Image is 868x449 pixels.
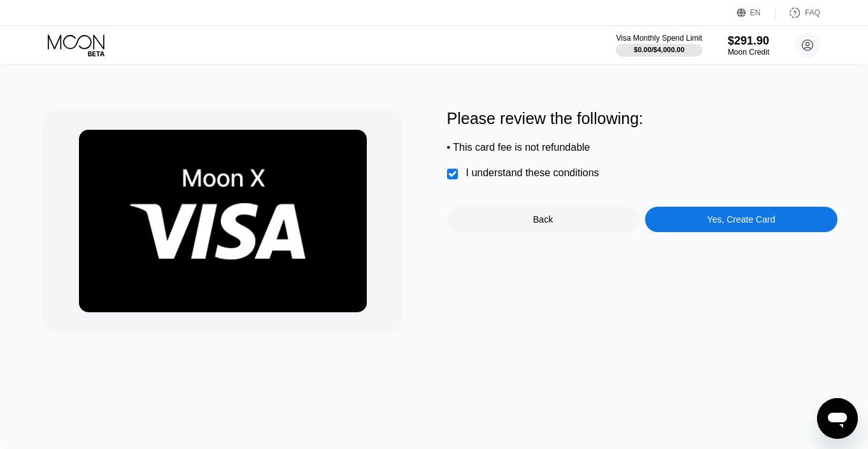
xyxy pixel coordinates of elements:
div:  [447,168,460,181]
div: $291.90Moon Credit [728,34,769,57]
div: $291.90 [728,34,769,48]
iframe: Button to launch messaging window [817,398,858,439]
div: Yes, Create Card [707,214,775,224]
div: Visa Monthly Spend Limit$0.00/$4,000.00 [616,34,702,57]
div: I understand these conditions [466,167,599,179]
div: • This card fee is not refundable [447,142,837,153]
div: Visa Monthly Spend Limit [616,34,702,43]
div: Back [533,214,553,224]
div: Yes, Create Card [645,207,837,232]
div: Moon Credit [728,48,769,57]
div: EN [750,8,761,17]
div: EN [737,6,776,19]
div: FAQ [805,8,820,17]
div: FAQ [776,6,820,19]
div: Back [447,207,639,232]
div: $0.00 / $4,000.00 [634,46,685,53]
div: Please review the following: [447,109,837,128]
